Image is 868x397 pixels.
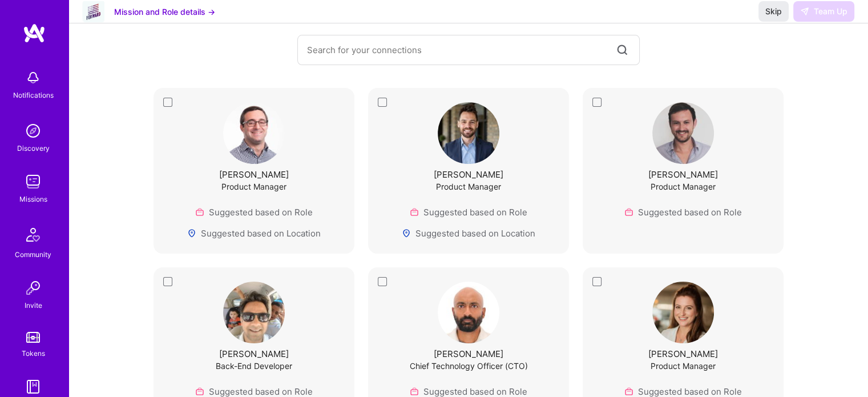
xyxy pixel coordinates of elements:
div: Notifications [13,89,54,101]
input: Search for your connections [307,35,615,65]
img: Locations icon [187,228,196,238]
img: Role icon [410,207,419,216]
div: Suggested based on Role [410,206,527,218]
img: discovery [22,119,45,142]
div: Product Manager [221,181,286,193]
img: User Avatar [438,102,499,164]
div: Missions [19,193,47,205]
div: [PERSON_NAME] [434,169,503,181]
button: Mission and Role details → [114,6,215,18]
div: Chief Technology Officer (CTO) [410,360,528,372]
img: User Avatar [652,102,714,164]
button: Skip [758,1,789,22]
img: User Avatar [438,282,499,343]
i: icon SearchGrey [615,42,630,58]
img: Locations icon [402,228,411,238]
img: tokens [26,332,40,343]
img: logo [23,23,46,43]
div: Product Manager [651,360,716,372]
div: Product Manager [436,181,501,193]
img: Role icon [624,207,633,216]
div: [PERSON_NAME] [219,169,289,181]
div: [PERSON_NAME] [648,169,718,181]
img: teamwork [22,170,45,193]
span: Skip [765,6,782,17]
div: [PERSON_NAME] [434,348,503,360]
div: Community [15,248,51,260]
img: Company Logo [82,1,105,23]
div: Tokens [22,347,45,359]
div: Suggested based on Role [195,206,313,218]
div: Product Manager [651,181,716,193]
img: User Avatar [223,102,285,164]
img: Role icon [195,387,204,396]
img: Role icon [195,207,204,216]
img: bell [22,66,45,89]
div: [PERSON_NAME] [648,348,718,360]
div: Discovery [17,142,50,154]
div: Suggested based on Role [624,206,742,218]
img: User Avatar [223,282,285,343]
div: [PERSON_NAME] [219,348,289,360]
img: Invite [22,276,45,299]
div: Suggested based on Location [187,227,321,239]
div: Invite [25,299,42,311]
img: Role icon [410,387,419,396]
img: Role icon [624,387,633,396]
img: User Avatar [652,282,714,343]
div: Suggested based on Location [402,227,535,239]
div: Back-End Developer [216,360,292,372]
img: Community [19,221,47,248]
